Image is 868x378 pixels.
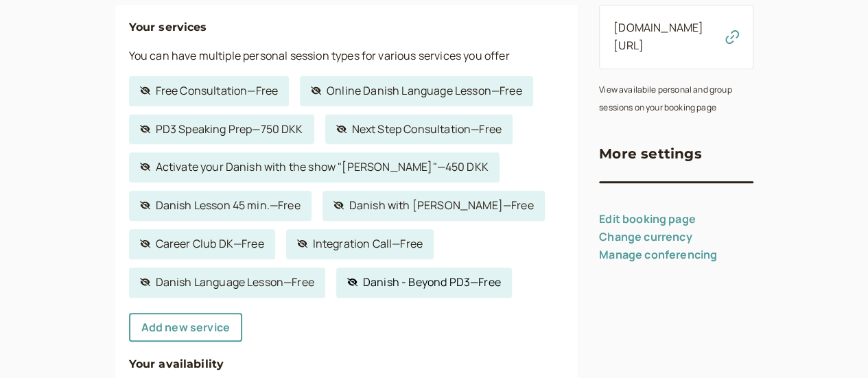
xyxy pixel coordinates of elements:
h4: Your availability [129,355,564,373]
a: Online Danish Language Lesson—Free [300,76,532,106]
a: Activate your Danish with the show "[PERSON_NAME]"—450 DKK [129,152,500,182]
a: Edit booking page [599,211,696,226]
a: [DOMAIN_NAME][URL] [613,20,703,53]
a: Integration Call—Free [286,229,434,259]
a: Change currency [599,229,692,244]
p: You can have multiple personal session types for various services you offer [129,47,564,65]
small: View availabile personal and group sessions on your booking page [599,84,731,113]
a: Danish with [PERSON_NAME]—Free [322,191,545,221]
a: Danish - Beyond PD3—Free [336,268,512,298]
a: Next Step Consultation—Free [325,115,513,145]
iframe: Chat Widget [799,312,868,378]
a: Danish Lesson 45 min.—Free [129,191,312,221]
a: Add new service [129,313,242,342]
h3: More settings [599,143,702,165]
a: Free Consultation—Free [129,76,290,106]
a: Danish Language Lesson—Free [129,268,325,298]
a: PD3 Speaking Prep—750 DKK [129,115,314,145]
a: Career Club DK—Free [129,229,275,259]
h4: Your services [129,19,564,36]
a: Manage conferencing [599,247,717,262]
